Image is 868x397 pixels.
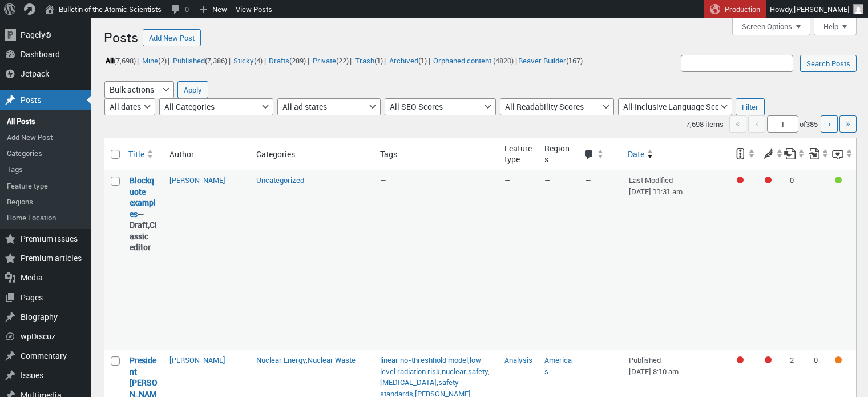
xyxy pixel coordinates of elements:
[584,150,595,161] span: Comments
[140,53,169,68] li: |
[232,54,264,67] a: Sticky(4)
[311,53,352,68] li: |
[736,98,765,115] input: Filter
[254,55,263,66] span: (4)
[164,138,251,170] th: Author
[585,355,591,365] span: —
[832,143,853,164] a: Inclusive language score
[104,53,584,68] ul: |
[686,119,724,129] span: 7,698 items
[432,53,514,68] li: (4820)
[784,170,808,350] td: 0
[114,55,136,66] span: (7,698)
[128,149,144,160] span: Title
[289,55,306,66] span: (289)
[380,355,481,376] a: low level radiation risk
[104,24,138,49] h1: Posts
[380,377,437,387] a: [MEDICAL_DATA]
[499,138,539,170] th: Feature type
[268,54,308,67] a: Drafts(289)
[130,219,157,252] span: Classic editor
[336,55,349,66] span: (22)
[765,177,772,183] div: Needs improvement
[623,144,728,165] a: Date
[737,356,744,363] div: Focus keyphrase not set
[432,54,493,67] a: Orphaned content
[732,18,810,35] button: Screen Options
[517,54,584,67] a: Beaver Builder(167)
[143,29,201,46] a: Add New Post
[585,175,591,185] span: —
[442,366,488,376] a: nuclear safety
[794,4,850,14] span: [PERSON_NAME]
[828,117,831,130] span: ›
[158,55,167,66] span: (2)
[821,115,838,133] a: Next page
[130,175,156,219] a: “Blockquote examples” (Edit)
[205,55,227,66] span: (7,386)
[539,138,579,170] th: Regions
[728,143,756,164] a: SEO score
[169,175,225,185] a: [PERSON_NAME]
[353,53,386,68] li: |
[800,55,857,72] input: Search Posts
[800,119,819,129] span: of
[808,143,829,164] a: Received internal links
[130,175,158,253] strong: —
[387,53,430,68] li: |
[130,219,150,230] span: Draft,
[504,355,532,365] a: Analysis
[418,55,427,66] span: (1)
[544,355,572,376] a: Americas
[169,355,225,365] a: [PERSON_NAME]
[748,115,765,133] span: ‹
[256,175,304,185] a: Uncategorized
[177,81,208,98] input: Apply
[140,54,168,67] a: Mine(2)
[353,54,384,67] a: Trash(1)
[380,175,386,185] span: —
[737,177,744,183] div: Focus keyphrase not set
[374,55,383,66] span: (1)
[171,54,228,67] a: Published(7,386)
[835,177,842,183] div: Good
[504,175,511,185] span: —
[374,138,499,170] th: Tags
[171,53,230,68] li: |
[814,18,857,35] button: Help
[628,149,644,160] span: Date
[308,355,356,365] a: Nuclear Waste
[765,356,772,363] div: Needs improvement
[835,356,842,363] div: Potentially non-inclusive
[124,144,164,165] a: Title Sort ascending.
[729,115,746,133] span: «
[311,54,350,67] a: Private(22)
[256,355,306,365] a: Nuclear Energy
[104,54,137,67] a: All(7,698)
[544,175,551,185] span: —
[232,53,266,68] li: |
[566,55,583,66] span: (167)
[806,119,818,129] span: 385
[251,138,375,170] th: Categories
[839,115,857,133] a: Last page
[756,143,784,164] a: Readability score
[846,117,850,130] span: »
[380,355,468,365] a: linear no-threshhold model
[784,143,805,164] a: Outgoing internal links
[623,170,728,350] td: Last Modified [DATE] 11:31 am
[387,54,428,67] a: Archived(1)
[104,53,139,68] li: |
[579,144,623,165] a: Comments Sort ascending.
[268,53,309,68] li: |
